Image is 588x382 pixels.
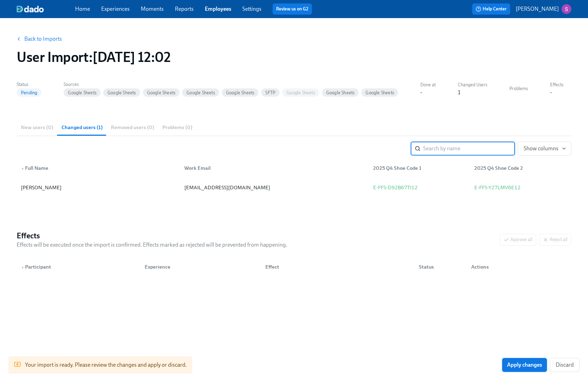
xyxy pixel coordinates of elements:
div: Actions [466,260,532,274]
input: Search by name [423,142,515,156]
div: 2025 Q4 Shoe Code 2 [472,164,570,172]
div: E-FFS-D92B67TI12 [373,183,466,192]
label: Problems [509,85,528,93]
label: Effects [550,81,563,89]
a: Settings [242,6,261,12]
span: Google Sheets [222,90,259,95]
label: Done at [420,81,436,89]
button: Review us on G2 [273,3,312,15]
div: 2025 Q4 Shoe Code 1 [368,161,469,175]
div: Experience [142,263,260,271]
span: SFTP [261,90,280,95]
h1: User Import : [DATE] 12:02 [17,49,170,65]
a: Employees [205,6,231,12]
span: ▲ [21,167,24,170]
div: 2025 Q4 Shoe Code 1 [370,164,469,172]
div: 2025 Q4 Shoe Code 2 [469,161,570,175]
label: Status [17,81,41,88]
div: Effect [263,263,413,271]
span: Apply changes [507,361,542,368]
div: Status [413,260,466,274]
a: Back to Imports [24,35,62,42]
button: Show columns [518,142,571,156]
div: Full Name [18,164,179,172]
div: Effect [260,260,413,274]
span: Changed users (1) [62,124,103,132]
div: - [420,89,422,96]
span: Google Sheets [103,90,140,95]
span: Google Sheets [282,90,319,95]
div: Your import is ready. Please review the changes and apply or discard. [25,358,187,372]
span: Google Sheets [64,90,100,95]
button: Back to Imports [13,32,67,46]
div: Experience [139,260,260,274]
span: Show columns [524,145,565,152]
img: dado [17,6,44,13]
a: Home [75,6,90,12]
div: 1 [458,89,460,96]
div: ▲Participant [18,260,139,274]
span: ▲ [21,265,24,269]
div: Actions [468,263,532,271]
div: [EMAIL_ADDRESS][DOMAIN_NAME] [184,183,364,192]
span: Discard [556,361,574,368]
p: [PERSON_NAME] [516,5,559,13]
button: Apply changes [502,358,547,372]
label: Changed Users [458,81,487,89]
button: Help Center [472,3,510,15]
div: E-FFS-Y27LMV6E12 [474,183,567,192]
div: Work Email [182,164,367,172]
a: dado [17,6,75,13]
span: Help Center [476,6,507,13]
div: Participant [18,263,139,271]
span: Pending [17,90,41,95]
div: - [550,89,552,96]
p: Effects will be executed once the import is confirmed. Effects marked as rejected will be prevent... [17,241,287,249]
div: Status [416,263,466,271]
h4: Effects [17,231,287,241]
button: [PERSON_NAME] [516,4,571,14]
a: Reports [175,6,194,12]
a: Moments [141,6,164,12]
button: Discard [550,358,580,372]
img: ACg8ocKvalk5eKiSYA0Mj5kntfYcqlTkZhBNoQiYmXyzfaV5EtRlXQ=s96-c [562,4,571,14]
span: Google Sheets [322,90,359,95]
a: Experiences [101,6,130,12]
span: Google Sheets [143,90,180,95]
span: Google Sheets [182,90,219,95]
div: Work Email [179,161,367,175]
div: ▲Full Name [18,161,179,175]
span: Google Sheets [361,90,398,95]
div: [PERSON_NAME] [21,183,176,192]
label: Sources [64,81,398,88]
a: Review us on G2 [276,6,308,13]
